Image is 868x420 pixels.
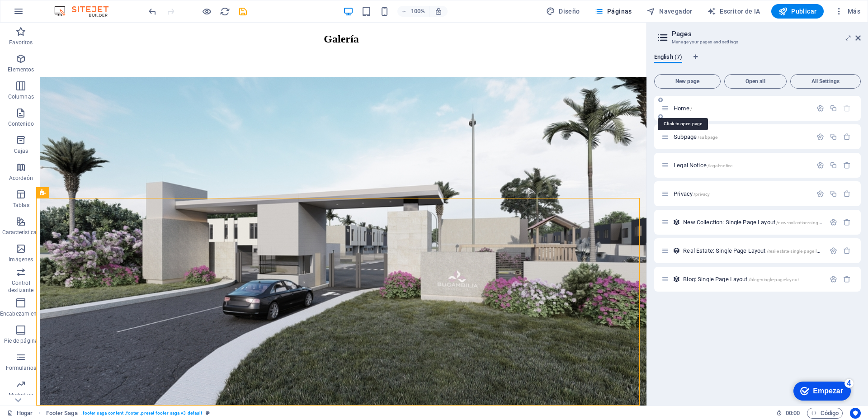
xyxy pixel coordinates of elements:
[690,106,692,111] span: /
[672,30,861,38] h2: Pages
[698,135,717,140] span: /subpage
[786,410,800,416] font: 00:00
[830,190,837,198] div: Duplicate
[771,4,824,19] button: Publicar
[397,6,429,17] button: 100%
[81,408,202,419] span: . footer-saga-content .footer .preset-footer-saga-v3-default
[807,408,843,419] button: Código
[843,190,851,198] div: Remove
[542,4,584,19] div: Diseño (Ctrl+Alt+Y)
[680,248,825,254] div: Real Estate: Single Page Layout/real-estate-single-page-layout
[14,148,28,154] font: Cajas
[643,4,696,19] button: Navegador
[749,277,799,282] span: /blog-single-page-layout
[674,162,732,169] span: Click to open page
[830,275,837,283] div: Settings
[411,8,425,14] font: 100%
[673,275,680,283] div: This layout is used as a template for all items (e.g. a blog post) of this collection. The conten...
[8,94,34,100] font: Columnas
[5,5,62,24] div: Empezar Quedan 4 elementos, 20 % completado
[9,256,33,263] font: Imágenes
[671,162,812,168] div: Legal Notice/legal-notice
[794,79,857,84] span: All Settings
[830,104,837,112] div: Duplicate
[9,39,33,46] font: Favoritos
[683,219,847,226] span: Click to open page
[147,6,158,17] i: Undo: Change text (Ctrl+Z)
[843,247,851,255] div: Remove
[680,276,825,282] div: Blog: Single Page Layout/blog-single-page-layout
[728,79,783,84] span: Open all
[658,79,717,84] span: New page
[17,410,33,416] font: Hogar
[8,121,34,127] font: Contenido
[816,161,824,169] div: Settings
[821,410,839,416] font: Código
[9,392,33,398] font: Marketing
[683,247,828,254] span: Click to open page
[816,133,824,141] div: Settings
[843,104,851,112] div: The startpage cannot be deleted
[206,411,210,415] i: This element is a customizable preset
[46,408,78,419] span: Click to select. Double-click to edit
[776,220,847,225] span: /new-collection-single-page-layout
[659,8,693,15] font: Navegador
[238,6,248,17] i: Guardar (Ctrl+S)
[591,4,636,19] button: Páginas
[46,408,210,419] nav: migaja de pan
[848,8,860,15] font: Más
[790,74,861,89] button: All Settings
[542,4,584,19] button: Diseño
[237,6,248,17] button: ahorrar
[52,6,120,17] img: Logotipo del editor
[843,161,851,169] div: Remove
[201,6,212,17] button: Haga clic aquí para salir del modo de vista previa y continuar editando
[724,74,787,89] button: Open all
[720,8,760,15] font: Escritor de IA
[671,105,812,111] div: Home/
[816,190,824,198] div: Settings
[654,74,721,89] button: New page
[654,52,682,64] span: English (7)
[434,7,443,15] i: Al cambiar el tamaño, se ajusta automáticamente el nivel de zoom para adaptarse al dispositivo el...
[683,276,799,283] span: Click to open page
[671,191,812,197] div: Privacy/privacy
[559,8,580,15] font: Diseño
[708,163,733,168] span: /legal-notice
[830,218,837,226] div: Settings
[680,219,825,225] div: New Collection: Single Page Layout/new-collection-single-page-layout
[850,408,861,419] button: Centrados en el usuario
[673,218,680,226] div: This layout is used as a template for all items (e.g. a blog post) of this collection. The conten...
[671,134,812,140] div: Subpage/subpage
[2,229,40,236] font: Características
[8,66,34,73] font: Elementos
[58,2,62,10] font: 4
[220,6,230,17] i: Recargar página
[7,408,33,419] a: Haga clic para cancelar la selección. Haga doble clic para abrir Páginas.
[6,365,36,371] font: Formularios
[674,133,717,140] span: Click to open page
[693,192,710,197] span: /privacy
[816,104,824,112] div: Settings
[830,133,837,141] div: Duplicate
[654,53,861,71] div: Language Tabs
[830,161,837,169] div: Duplicate
[843,133,851,141] div: Remove
[674,190,710,197] span: Click to open page
[791,8,816,15] font: Publicar
[674,105,692,112] span: Home
[776,408,800,419] h6: Tiempo de sesión
[9,175,33,181] font: Acordeón
[767,249,828,254] span: /real-estate-single-page-layout
[843,218,851,226] div: Remove
[830,247,837,255] div: Settings
[8,280,33,293] font: Control deslizante
[607,8,632,15] font: Páginas
[4,338,38,344] font: Pie de página
[843,275,851,283] div: Remove
[219,6,230,17] button: recargar
[831,4,864,19] button: Más
[703,4,764,19] button: Escritor de IA
[672,38,843,46] h3: Manage your pages and settings
[24,10,54,18] font: Empezar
